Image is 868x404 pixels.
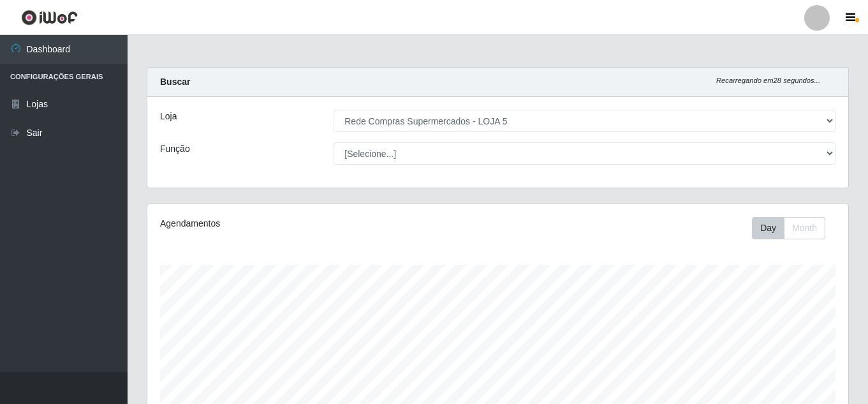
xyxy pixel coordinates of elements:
[160,110,177,123] label: Loja
[784,217,825,239] button: Month
[160,217,430,230] div: Agendamentos
[752,217,825,239] div: First group
[160,142,190,156] label: Função
[21,10,78,26] img: CoreUI Logo
[160,77,190,87] strong: Buscar
[716,77,820,84] i: Recarregando em 28 segundos...
[752,217,835,239] div: Toolbar with button groups
[752,217,784,239] button: Day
